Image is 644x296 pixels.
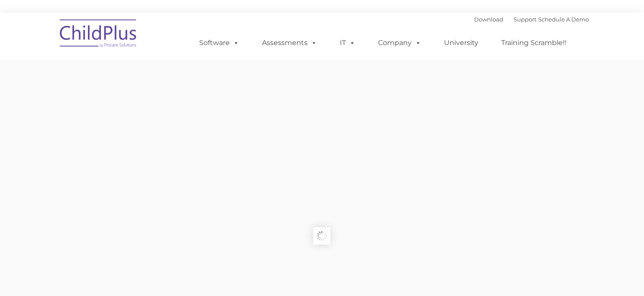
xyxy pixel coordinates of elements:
a: Company [370,34,430,51]
a: Download [474,16,503,23]
a: Support [514,16,536,23]
img: ChildPlus by Procare Solutions [55,13,142,56]
a: Assessments [253,34,326,51]
a: Schedule A Demo [538,16,589,23]
a: IT [331,34,364,51]
a: Software [191,34,248,51]
a: Training Scramble!! [493,34,575,51]
a: University [435,34,487,51]
font: | [474,16,589,23]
